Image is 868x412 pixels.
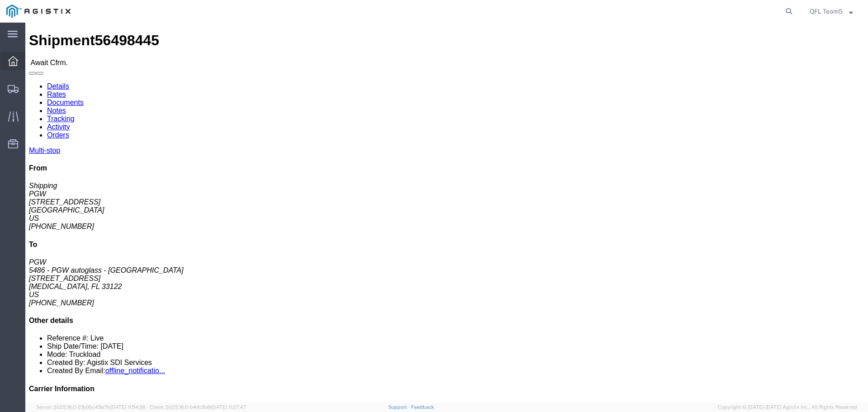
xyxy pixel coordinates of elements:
img: logo [6,5,71,18]
span: [DATE] 11:37:47 [211,404,246,410]
a: Feedback [411,404,434,410]
a: Support [388,404,411,410]
span: QFL Team5 [810,6,843,16]
iframe: FS Legacy Container [25,23,868,403]
button: QFL Team5 [809,6,855,17]
span: [DATE] 11:54:36 [110,404,146,410]
span: Server: 2025.16.0-21b0bc45e7b [36,404,146,410]
span: Copyright © [DATE]-[DATE] Agistix Inc., All Rights Reserved [718,403,857,411]
span: Client: 2025.16.0-b4dc8a9 [150,404,246,410]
